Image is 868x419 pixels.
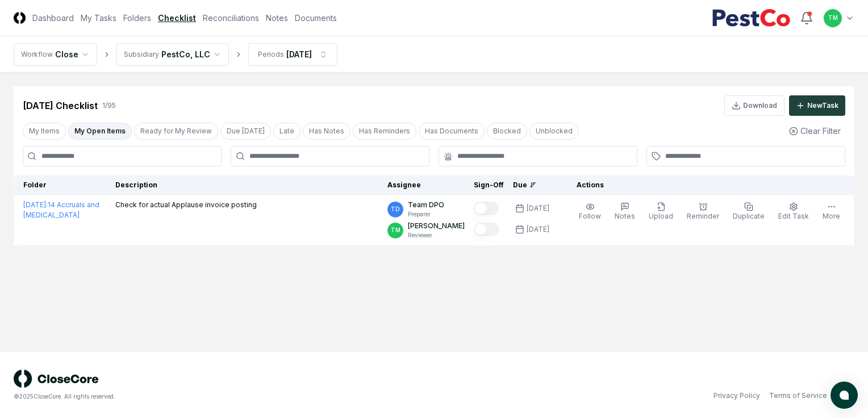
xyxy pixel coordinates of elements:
[615,212,635,220] span: Notes
[286,48,312,60] div: [DATE]
[158,12,196,24] a: Checklist
[391,226,400,234] span: TM
[391,205,400,213] span: TD
[712,9,791,27] img: PestCo logo
[649,212,673,220] span: Upload
[14,43,337,66] nav: breadcrumb
[724,95,784,116] button: Download
[134,123,218,140] button: Ready for My Review
[124,49,159,60] div: Subsidiary
[14,12,26,24] img: Logo
[266,12,288,24] a: Notes
[408,210,444,219] p: Preparer
[789,95,845,116] button: NewTask
[567,180,845,190] div: Actions
[408,221,465,231] p: [PERSON_NAME]
[733,212,765,220] span: Duplicate
[102,100,116,111] div: 1 / 95
[111,175,383,195] th: Description
[419,123,485,140] button: Has Documents
[713,391,760,401] a: Privacy Policy
[469,175,508,195] th: Sign-Off
[527,203,549,213] div: [DATE]
[776,200,811,224] button: Edit Task
[646,200,675,224] button: Upload
[612,200,637,224] button: Notes
[14,370,99,388] img: logo
[831,382,858,409] button: atlas-launcher
[23,200,48,209] span: [DATE] :
[685,200,721,224] button: Reminder
[527,224,549,234] div: [DATE]
[784,120,845,141] button: Clear Filter
[408,231,465,240] p: Reviewer
[487,123,527,140] button: Blocked
[778,212,809,220] span: Edit Task
[807,100,838,111] div: New Task
[577,200,603,224] button: Follow
[203,12,259,24] a: Reconciliations
[14,392,434,401] div: © 2025 CloseCore. All rights reserved.
[408,200,444,210] p: Team DPO
[687,212,719,220] span: Reminder
[81,12,116,24] a: My Tasks
[579,212,601,220] span: Follow
[820,200,842,224] button: More
[123,12,151,24] a: Folders
[23,99,98,112] div: [DATE] Checklist
[68,123,132,140] button: My Open Items
[303,123,350,140] button: Has Notes
[273,123,301,140] button: Late
[248,43,337,66] button: Periods[DATE]
[32,12,74,24] a: Dashboard
[513,180,558,190] div: Due
[115,200,257,210] p: Check for actual Applause invoice posting
[258,49,284,60] div: Periods
[23,200,99,219] a: [DATE]:14 Accruals and [MEDICAL_DATA]
[23,123,66,140] button: My Items
[823,8,843,28] button: TM
[383,175,469,195] th: Assignee
[474,223,499,236] button: Mark complete
[731,200,767,224] button: Duplicate
[14,175,111,195] th: Folder
[353,123,416,140] button: Has Reminders
[474,202,499,215] button: Mark complete
[529,123,579,140] button: Unblocked
[21,49,53,60] div: Workflow
[828,14,838,22] span: TM
[295,12,337,24] a: Documents
[769,391,827,401] a: Terms of Service
[220,123,271,140] button: Due Today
